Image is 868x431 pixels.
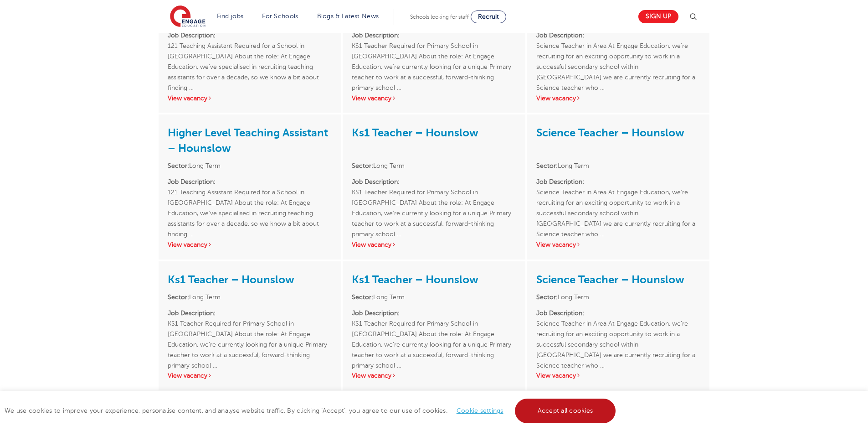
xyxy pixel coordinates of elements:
[352,161,516,171] li: Long Term
[536,178,584,185] strong: Job Description:
[168,310,216,317] strong: Job Description:
[638,10,678,23] a: Sign up
[410,14,469,20] span: Schools looking for staff
[317,13,379,20] a: Blogs & Latest News
[352,30,516,83] p: KS1 Teacher Required for Primary School in [GEOGRAPHIC_DATA] About the role: At Engage Education,...
[536,161,700,171] li: Long Term
[515,399,616,423] a: Accept all cookies
[536,126,684,139] a: Science Teacher – Hounslow
[536,95,581,102] a: View vacancy
[352,32,400,39] strong: Job Description:
[536,241,581,248] a: View vacancy
[352,178,400,185] strong: Job Description:
[536,372,581,379] a: View vacancy
[5,407,618,414] span: We use cookies to improve your experience, personalise content, and analyse website traffic. By c...
[168,162,189,169] strong: Sector:
[168,273,294,286] a: Ks1 Teacher – Hounslow
[352,241,396,248] a: View vacancy
[168,294,189,301] strong: Sector:
[536,177,700,229] p: Science Teacher in Area At Engage Education, we’re recruiting for an exciting opportunity to work...
[536,32,584,39] strong: Job Description:
[168,32,216,39] strong: Job Description:
[352,292,516,302] li: Long Term
[352,372,396,379] a: View vacancy
[536,310,584,317] strong: Job Description:
[168,292,332,302] li: Long Term
[168,30,332,83] p: 121 Teaching Assistant Required for a School in [GEOGRAPHIC_DATA] About the role: At Engage Educa...
[168,178,216,185] strong: Job Description:
[457,407,503,414] a: Cookie settings
[471,10,506,23] a: Recruit
[352,95,396,102] a: View vacancy
[352,294,373,301] strong: Sector:
[217,13,244,20] a: Find jobs
[352,308,516,360] p: KS1 Teacher Required for Primary School in [GEOGRAPHIC_DATA] About the role: At Engage Education,...
[536,308,700,360] p: Science Teacher in Area At Engage Education, we’re recruiting for an exciting opportunity to work...
[168,177,332,229] p: 121 Teaching Assistant Required for a School in [GEOGRAPHIC_DATA] About the role: At Engage Educa...
[478,13,499,20] span: Recruit
[168,126,328,155] a: Higher Level Teaching Assistant – Hounslow
[262,13,298,20] a: For Schools
[168,372,212,379] a: View vacancy
[168,308,332,360] p: KS1 Teacher Required for Primary School in [GEOGRAPHIC_DATA] About the role: At Engage Education,...
[352,162,373,169] strong: Sector:
[170,5,205,28] img: Engage Education
[168,95,212,102] a: View vacancy
[536,294,558,301] strong: Sector:
[536,292,700,302] li: Long Term
[352,177,516,229] p: KS1 Teacher Required for Primary School in [GEOGRAPHIC_DATA] About the role: At Engage Education,...
[536,162,558,169] strong: Sector:
[536,30,700,83] p: Science Teacher in Area At Engage Education, we’re recruiting for an exciting opportunity to work...
[352,126,478,139] a: Ks1 Teacher – Hounslow
[536,273,684,286] a: Science Teacher – Hounslow
[352,273,478,286] a: Ks1 Teacher – Hounslow
[352,310,400,317] strong: Job Description:
[168,161,332,171] li: Long Term
[168,241,212,248] a: View vacancy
